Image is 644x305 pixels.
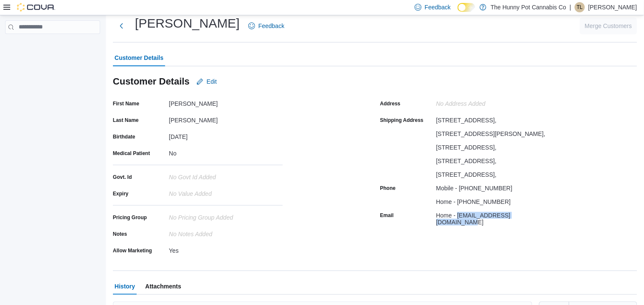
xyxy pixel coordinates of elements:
div: Mobile - [PHONE_NUMBER] [436,181,513,192]
label: Allow Marketing [113,247,152,254]
div: [PERSON_NAME] [169,97,283,107]
div: [STREET_ADDRESS], [436,141,497,151]
div: No value added [169,187,283,197]
label: Last Name [113,117,139,124]
span: Feedback [259,22,284,30]
div: [STREET_ADDRESS], [436,113,497,124]
label: Address [380,100,401,107]
div: Home - ‪[PHONE_NUMBER] [436,195,511,205]
button: Merge Customers [580,17,637,34]
div: No Address added [436,97,550,107]
div: [DATE] [169,130,283,140]
div: No Pricing Group Added [169,211,283,221]
p: [PERSON_NAME] [588,2,637,12]
div: [PERSON_NAME] [169,113,283,124]
span: Feedback [425,3,451,11]
div: Tyler Livingston [575,2,585,12]
span: Customer Details [115,49,163,66]
button: Next [113,17,130,34]
div: Home - [EMAIL_ADDRESS][DOMAIN_NAME] [436,209,550,226]
div: [STREET_ADDRESS][PERSON_NAME], [436,127,546,137]
div: No Govt Id added [169,170,283,181]
span: Edit [207,77,217,86]
img: Cova [17,3,55,11]
input: Dark Mode [458,3,475,12]
div: [STREET_ADDRESS], [436,168,497,178]
label: Shipping Address [380,117,424,124]
span: Attachments [145,278,181,295]
span: Merge Customers [585,22,632,30]
label: Notes [113,231,127,237]
label: Govt. Id [113,174,132,181]
h3: Customer Details [113,76,190,87]
h1: [PERSON_NAME] [135,15,240,32]
div: [STREET_ADDRESS], [436,154,497,164]
label: Phone [380,185,396,192]
div: No [169,147,283,157]
label: Pricing Group [113,214,147,221]
div: Yes [169,244,283,254]
label: Expiry [113,190,129,197]
span: History [115,278,135,295]
span: TL [577,2,583,12]
label: Birthdate [113,133,135,140]
a: Feedback [245,17,288,34]
nav: Complex example [5,36,100,56]
p: The Hunny Pot Cannabis Co [491,2,566,12]
button: Edit [193,73,220,90]
label: Email [380,212,394,219]
p: | [570,2,571,12]
div: No Notes added [169,227,283,237]
label: First Name [113,100,139,107]
label: Medical Patient [113,150,150,157]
